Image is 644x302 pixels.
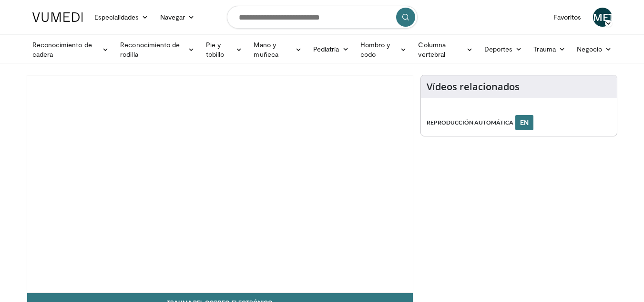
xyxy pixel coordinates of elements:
[248,40,307,59] a: Mano y muñeca
[515,115,533,130] button: EN
[577,45,603,53] font: Negocio
[120,41,180,58] font: Reconocimiento de rodilla
[355,40,413,59] a: Hombro y codo
[520,118,529,126] font: EN
[94,13,139,21] font: Especialidades
[227,6,418,29] input: Buscar temas, intervenciones
[27,75,413,293] video-js: Video Player
[27,40,115,59] a: Reconocimiento de cadera
[553,13,582,21] font: Favoritos
[571,40,618,59] a: Negocio
[593,10,629,24] font: METRO
[593,8,612,27] a: METRO
[533,45,555,53] font: Trauma
[89,8,154,27] a: Especialidades
[32,12,83,22] img: Logotipo de VuMedi
[412,40,478,59] a: Columna vertebral
[360,41,390,58] font: Hombro y codo
[548,8,587,27] a: Favoritos
[307,40,355,59] a: Pediatría
[154,8,201,27] a: Navegar
[313,45,339,53] font: Pediatría
[479,40,528,59] a: Deportes
[528,40,571,59] a: Trauma
[427,80,520,93] font: Vídeos relacionados
[418,41,446,58] font: Columna vertebral
[427,119,513,126] font: REPRODUCCIÓN AUTOMÁTICA
[206,41,225,58] font: Pie y tobillo
[484,45,513,53] font: Deportes
[254,41,278,58] font: Mano y muñeca
[114,40,200,59] a: Reconocimiento de rodilla
[200,40,248,59] a: Pie y tobillo
[160,13,185,21] font: Navegar
[32,41,92,58] font: Reconocimiento de cadera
